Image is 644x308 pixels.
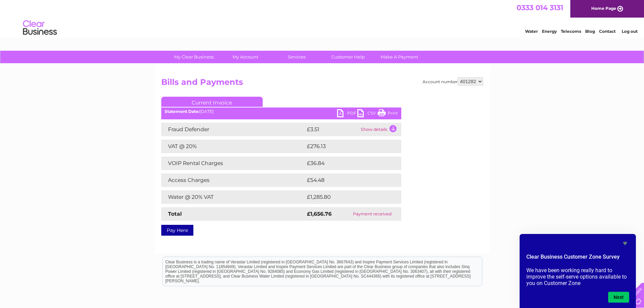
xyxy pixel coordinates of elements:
[217,51,273,63] a: My Account
[608,292,629,303] button: Next question
[320,51,376,63] a: Customer Help
[305,190,390,204] td: £1,285.80
[622,29,638,34] a: Log out
[337,109,357,119] a: PDF
[23,18,57,38] img: logo.png
[305,173,388,187] td: £54.48
[561,29,581,34] a: Telecoms
[357,109,378,119] a: CSV
[378,109,398,119] a: Print
[621,239,629,247] button: Hide survey
[269,51,325,63] a: Services
[305,123,359,136] td: £3.51
[343,207,401,221] td: Payment received
[161,77,483,90] h2: Bills and Payments
[161,109,401,114] div: [DATE]
[526,239,629,303] div: Clear Business Customer Zone Survey
[305,157,388,170] td: £36.84
[163,4,482,33] div: Clear Business is a trading name of Verastar Limited (registered in [GEOGRAPHIC_DATA] No. 3667643...
[161,123,305,136] td: Fraud Defender
[161,140,305,153] td: VAT @ 20%
[161,157,305,170] td: VOIP Rental Charges
[359,123,401,136] td: Show details
[517,3,563,12] a: 0333 014 3131
[168,211,182,217] strong: Total
[372,51,427,63] a: Make A Payment
[599,29,616,34] a: Contact
[305,140,389,153] td: £276.13
[165,109,199,114] b: Statement Date:
[542,29,557,34] a: Energy
[526,253,629,264] h2: Clear Business Customer Zone Survey
[161,225,193,236] a: Pay Here
[161,190,305,204] td: Water @ 20% VAT
[307,211,332,217] strong: £1,656.76
[526,267,629,286] p: We have been working really hard to improve the self-serve options available to you on Customer Zone
[161,173,305,187] td: Access Charges
[161,97,263,107] a: Current Invoice
[423,77,483,86] div: Account number
[525,29,538,34] a: Water
[166,51,222,63] a: My Clear Business
[585,29,595,34] a: Blog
